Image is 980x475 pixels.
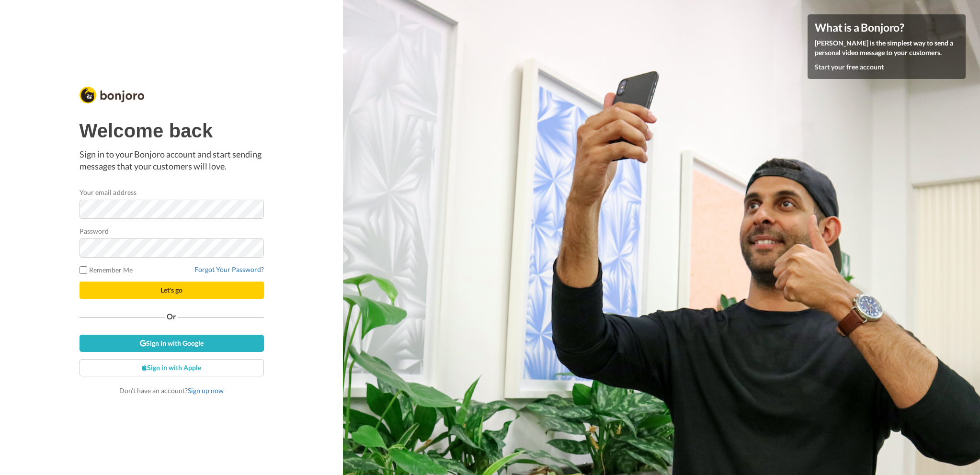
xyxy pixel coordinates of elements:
label: Your email address [80,187,137,197]
label: Remember Me [80,265,133,275]
p: [PERSON_NAME] is the simplest way to send a personal video message to your customers. [815,38,958,57]
a: Sign up now [188,386,224,395]
a: Sign in with Apple [80,359,264,376]
label: Password [80,226,109,236]
h4: What is a Bonjoro? [815,22,958,34]
p: Sign in to your Bonjoro account and start sending messages that your customers will love. [80,148,264,173]
span: Or [165,313,178,320]
span: Don’t have an account? [119,386,224,395]
button: Let's go [80,282,264,299]
h1: Welcome back [80,120,264,141]
a: Sign in with Google [80,335,264,352]
span: Let's go [160,286,182,294]
a: Forgot Your Password? [194,265,264,273]
input: Remember Me [80,266,87,274]
a: Start your free account [815,63,884,71]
